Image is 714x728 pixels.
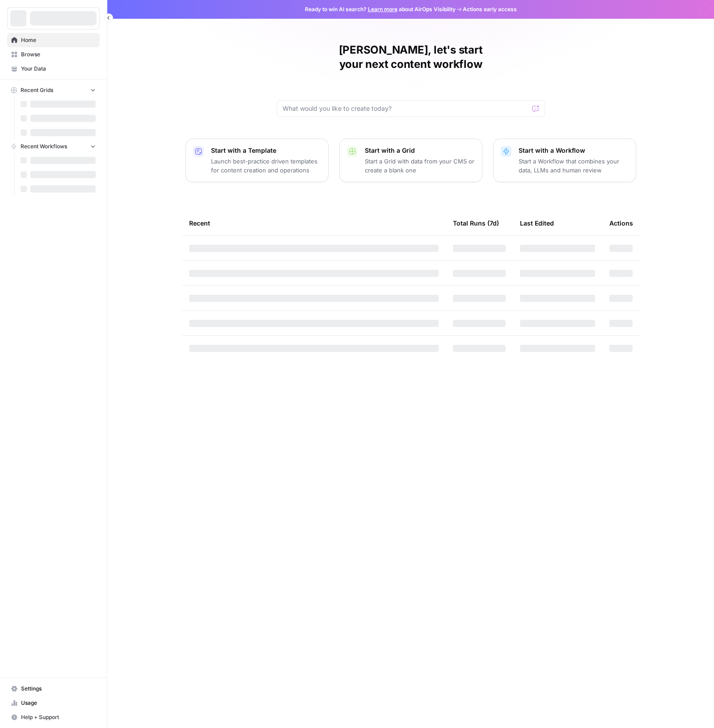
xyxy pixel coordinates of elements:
[21,699,96,707] span: Usage
[519,146,629,155] p: Start with a Workflow
[519,157,629,175] p: Start a Workflow that combines your data, LLMs and human review
[609,211,633,235] div: Actions
[7,84,100,97] button: Recent Grids
[305,5,456,13] span: Ready to win AI search? about AirOps Visibility
[211,157,321,175] p: Launch best-practice driven templates for content creation and operations
[365,157,475,175] p: Start a Grid with data from your CMS or create a blank one
[520,211,554,235] div: Last Edited
[21,685,96,693] span: Settings
[463,5,517,13] span: Actions early access
[365,146,475,155] p: Start with a Grid
[7,710,100,724] button: Help + Support
[211,146,321,155] p: Start with a Template
[283,104,528,113] input: What would you like to create today?
[7,682,100,696] a: Settings
[21,65,96,73] span: Your Data
[339,138,482,182] button: Start with a GridStart a Grid with data from your CMS or create a blank one
[7,62,100,76] a: Your Data
[493,138,636,182] button: Start with a WorkflowStart a Workflow that combines your data, LLMs and human review
[7,696,100,710] a: Usage
[189,211,439,235] div: Recent
[277,43,545,71] h1: [PERSON_NAME], let's start your next content workflow
[186,138,329,182] button: Start with a TemplateLaunch best-practice driven templates for content creation and operations
[453,211,499,235] div: Total Runs (7d)
[7,47,100,62] a: Browse
[21,142,67,151] span: Recent Workflows
[21,713,96,721] span: Help + Support
[21,50,96,59] span: Browse
[368,6,397,13] a: Learn more
[21,36,96,44] span: Home
[7,33,100,47] a: Home
[7,140,100,153] button: Recent Workflows
[21,86,53,94] span: Recent Grids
